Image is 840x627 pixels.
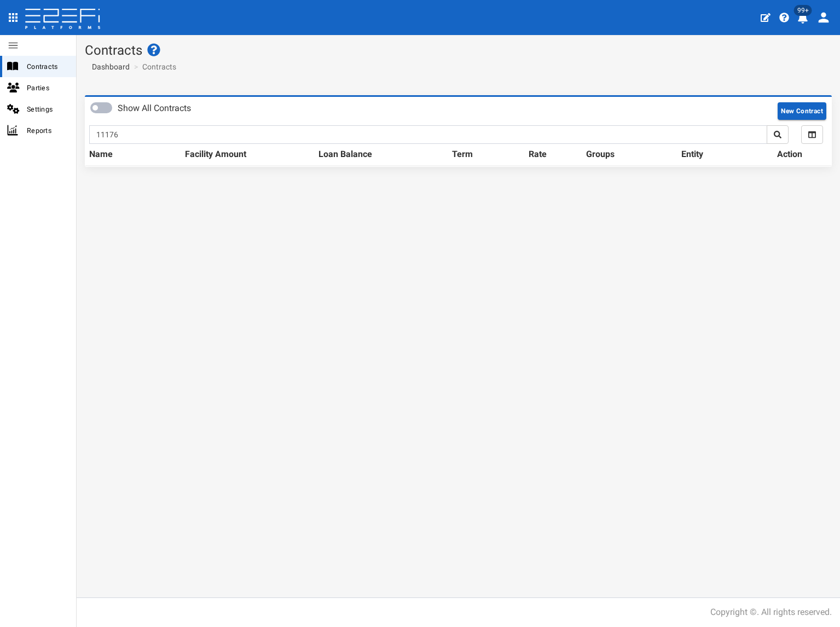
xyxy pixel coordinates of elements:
label: Show All Contracts [118,102,191,115]
th: Loan Balance [314,144,448,166]
th: Rate [524,144,582,166]
th: Entity [677,144,773,166]
input: Loan name [89,125,767,144]
span: Contracts [27,60,67,73]
th: Term [448,144,524,166]
button: New Contract [778,102,826,120]
span: Reports [27,124,67,137]
th: Facility Amount [181,144,314,166]
th: Action [773,144,832,166]
li: Contracts [131,61,176,72]
div: Copyright ©. All rights reserved. [710,606,832,619]
a: Dashboard [88,61,130,72]
th: Groups [582,144,677,166]
span: Settings [27,103,67,115]
span: Parties [27,82,67,94]
span: Dashboard [88,62,130,71]
th: Name [85,144,181,166]
h1: Contracts [85,43,832,57]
